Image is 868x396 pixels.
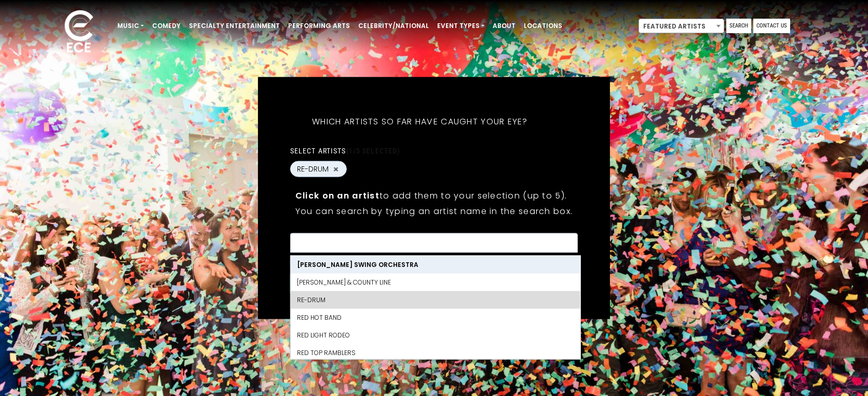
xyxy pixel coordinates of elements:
a: Locations [520,17,566,35]
p: to add them to your selection (up to 5). [295,189,573,202]
span: (1/5 selected) [346,147,400,155]
a: Music [113,17,148,35]
p: You can search by typing an artist name in the search box. [295,205,573,218]
span: RE-DRUM [297,164,329,175]
li: [PERSON_NAME] Swing Orchestra [291,256,580,274]
strong: Click on an artist [295,190,379,202]
a: Celebrity/National [354,17,433,35]
textarea: Search [297,240,571,249]
a: About [489,17,520,35]
li: [PERSON_NAME] & County Line [291,274,580,291]
a: Specialty Entertainment [185,17,284,35]
li: RE-DRUM [291,291,580,309]
a: Comedy [148,17,185,35]
li: Red Top Ramblers [291,344,580,362]
li: Red Light Rodeo [291,327,580,344]
span: Featured Artists [639,19,724,33]
span: Featured Artists [639,19,724,34]
img: ece_new_logo_whitev2-1.png [53,7,105,58]
li: Red Hot Band [291,309,580,327]
button: Remove RE-DRUM [332,164,340,174]
a: Search [726,19,751,33]
a: Contact Us [753,19,790,33]
h5: Which artists so far have caught your eye? [290,103,550,140]
a: Performing Arts [284,17,354,35]
a: Event Types [433,17,489,35]
label: Select artists [290,146,400,155]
